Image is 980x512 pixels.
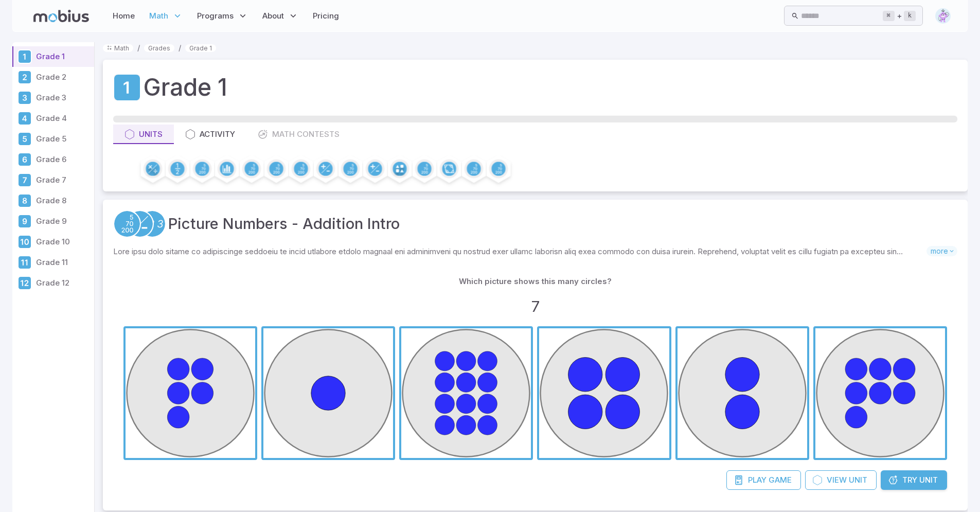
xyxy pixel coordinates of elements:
div: Grade 1 [17,49,32,64]
p: Grade 9 [36,216,90,227]
a: Grade 5 [12,129,94,149]
a: TryUnit [881,470,947,490]
div: Grade 4 [17,111,32,126]
div: Grade 3 [17,91,32,105]
span: Play [748,474,767,486]
p: Grade 1 [36,51,90,62]
div: Grade 11 [17,255,32,270]
span: Unit [849,474,867,486]
a: Grade 8 [12,190,94,211]
a: Addition and Subtraction [126,210,154,238]
p: Grade 6 [36,154,90,165]
a: Grade 11 [12,252,94,273]
a: Place Value [113,210,141,238]
a: Numeracy [138,210,166,238]
span: Programs [197,10,234,22]
a: Home [110,4,138,28]
div: Grade 8 [17,193,32,208]
a: Grade 1 [185,44,216,52]
a: Grade 9 [12,211,94,232]
a: Grade 1 [113,74,141,101]
p: Lore ipsu dolo sitame co adipiscinge seddoeiu te incid utlabore etdolo magnaal eni adminimveni qu... [113,246,926,257]
div: + [883,10,916,22]
kbd: k [904,11,916,21]
span: Unit [919,474,938,486]
a: Grades [144,44,174,52]
p: Grade 11 [36,257,90,268]
li: / [137,42,140,54]
div: Units [124,129,163,140]
a: Math [103,44,133,52]
li: / [179,42,181,54]
p: Which picture shows this many circles? [459,276,612,287]
h1: Grade 1 [143,70,227,105]
nav: breadcrumb [103,42,968,54]
a: PlayGame [726,470,801,490]
div: Grade 2 [17,70,32,84]
h3: 7 [531,295,540,318]
a: ViewUnit [805,470,877,490]
a: Grade 3 [12,87,94,108]
div: Activity [185,129,235,140]
p: Grade 5 [36,133,90,145]
div: Grade 6 [17,152,32,167]
p: Grade 7 [36,174,90,186]
a: Grade 1 [12,46,94,67]
a: Grade 6 [12,149,94,170]
a: Grade 12 [12,273,94,293]
p: Grade 8 [36,195,90,206]
p: Grade 4 [36,113,90,124]
a: Grade 10 [12,232,94,252]
p: Grade 12 [36,277,90,289]
span: Math [149,10,168,22]
img: diamond.svg [935,8,951,24]
a: Pricing [310,4,342,28]
span: View [827,474,847,486]
span: About [262,10,284,22]
p: Grade 10 [36,236,90,248]
div: Grade 7 [17,173,32,187]
a: Grade 2 [12,67,94,87]
span: Game [769,474,792,486]
div: Grade 12 [17,276,32,290]
p: Grade 2 [36,72,90,83]
span: Try [902,474,917,486]
a: Picture Numbers - Addition Intro [168,213,400,235]
div: Grade 9 [17,214,32,228]
p: Grade 3 [36,92,90,103]
div: Grade 5 [17,132,32,146]
kbd: ⌘ [883,11,895,21]
div: Grade 10 [17,235,32,249]
a: Grade 4 [12,108,94,129]
a: Grade 7 [12,170,94,190]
